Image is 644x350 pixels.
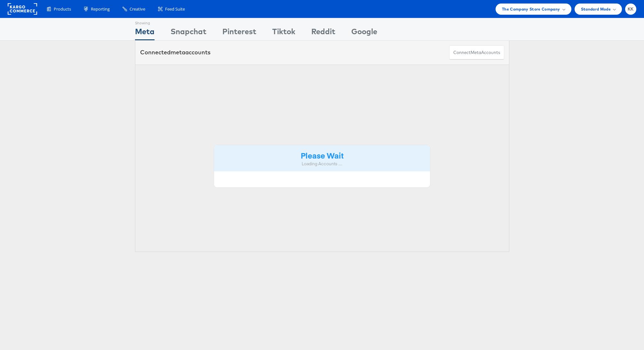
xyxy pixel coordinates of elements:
div: Pinterest [222,26,256,40]
span: The Company Store Company [502,6,560,12]
span: Feed Suite [165,6,185,12]
div: Loading Accounts .... [219,161,425,167]
div: Google [351,26,377,40]
span: Standard Mode [581,6,611,12]
div: Meta [135,26,155,40]
span: meta [171,49,185,56]
span: KK [628,7,634,11]
span: Reporting [91,6,110,12]
span: Products [54,6,71,12]
span: meta [471,50,481,56]
strong: Please Wait [301,150,344,160]
div: Snapchat [171,26,206,40]
button: ConnectmetaAccounts [449,45,504,60]
div: Reddit [311,26,335,40]
div: Connected accounts [140,48,211,57]
span: Creative [130,6,145,12]
div: Showing [135,18,155,26]
div: Tiktok [272,26,295,40]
